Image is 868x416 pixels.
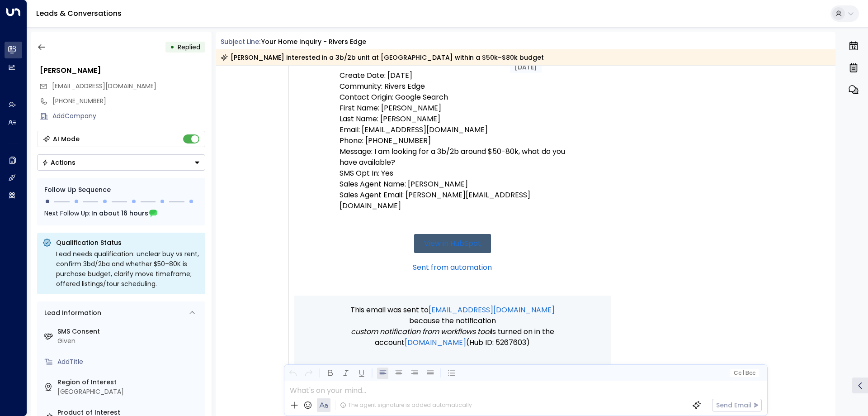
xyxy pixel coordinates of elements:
span: [EMAIL_ADDRESS][DOMAIN_NAME] [52,81,156,91]
div: [GEOGRAPHIC_DATA] [57,387,202,397]
button: Undo [287,368,298,379]
span: In about 16 hours [91,208,148,218]
div: AI Mode [53,134,80,143]
button: Redo [303,368,314,379]
label: SMS Consent [57,327,202,336]
a: [EMAIL_ADDRESS][DOMAIN_NAME] [429,305,555,316]
a: Sent from automation [413,262,492,273]
p: Message: I am looking for a 3b/2b around $50-80k, what do you have available? [340,146,566,168]
div: AddCompany [52,111,205,121]
p: Sales Agent Name: [PERSON_NAME] [340,179,566,190]
span: | [742,370,744,376]
div: The agent signature is added automatically [340,401,472,409]
p: Qualification Status [56,238,200,247]
div: Button group with a nested menu [37,154,205,171]
a: View in HubSpot [414,234,491,253]
p: First Name: [PERSON_NAME] [340,103,566,114]
p: SMS Opt In: Yes [340,168,566,179]
div: Lead Information [41,308,101,318]
button: Cc|Bcc [730,369,759,378]
p: Phone: [PHONE_NUMBER] [340,135,566,146]
p: Community: Rivers Edge [340,81,566,92]
p: This email was sent to because the notification is turned on in the account (Hub ID: 5267603) [340,305,566,348]
p: Contact Origin: Google Search [340,92,566,103]
div: AddTitle [57,357,202,367]
p: Last Name: [PERSON_NAME] [340,114,566,124]
div: [PERSON_NAME] [40,65,205,76]
div: • [170,39,175,55]
div: [PERSON_NAME] interested in a 3b/2b unit at [GEOGRAPHIC_DATA] within a $50k–$80k budget [221,53,544,62]
span: Custom notification from workflows tool [351,326,491,337]
div: Actions [42,158,75,167]
div: Given [57,336,202,346]
div: Follow Up Sequence [44,185,198,195]
span: Cc Bcc [733,370,755,376]
p: Email: [EMAIL_ADDRESS][DOMAIN_NAME] [340,124,566,135]
span: fake2841@gmail.com [52,81,156,91]
p: Sales Agent Email: [PERSON_NAME][EMAIL_ADDRESS][DOMAIN_NAME] [340,190,566,211]
button: Actions [37,154,205,171]
a: [DOMAIN_NAME] [405,337,466,348]
a: Leads & Conversations [36,8,122,19]
div: [PHONE_NUMBER] [52,96,205,106]
div: [DATE] [510,61,542,73]
label: Region of Interest [57,378,202,387]
div: Lead needs qualification: unclear buy vs rent, confirm 3bd/2ba and whether $50–80K is purchase bu... [56,249,200,289]
div: Your Home Inquiry - Rivers Edge [261,37,366,47]
span: Subject Line: [221,37,260,46]
span: Replied [178,43,200,52]
div: Next Follow Up: [44,208,198,218]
